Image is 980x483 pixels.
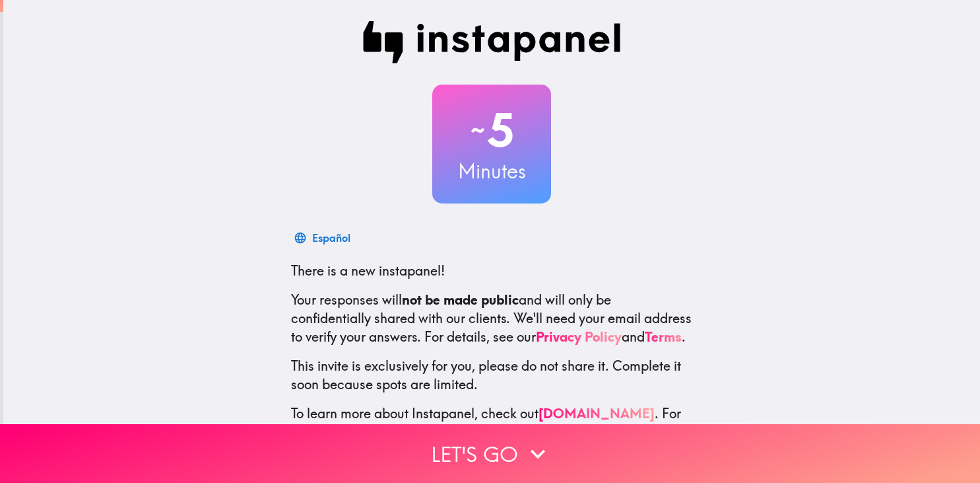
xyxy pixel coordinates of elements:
[539,405,655,422] a: [DOMAIN_NAME]
[402,291,519,308] b: not be made public
[291,357,692,394] p: This invite is exclusively for you, please do not share it. Complete it soon because spots are li...
[536,328,622,345] a: Privacy Policy
[291,404,692,460] p: To learn more about Instapanel, check out . For questions or help, email us at .
[291,262,445,279] span: There is a new instapanel!
[312,229,350,247] div: Español
[291,291,692,346] p: Your responses will and will only be confidentially shared with our clients. We'll need your emai...
[645,328,682,345] a: Terms
[291,225,356,251] button: Español
[469,110,487,150] span: ~
[362,21,621,63] img: Instapanel
[432,103,551,157] h2: 5
[432,157,551,185] h3: Minutes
